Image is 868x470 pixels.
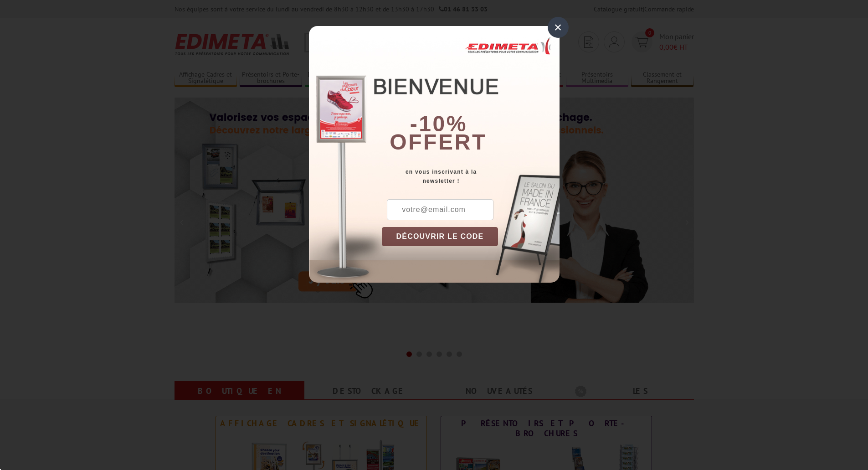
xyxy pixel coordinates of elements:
input: votre@email.com [387,199,493,220]
div: en vous inscrivant à la newsletter ! [382,167,560,186]
button: DÉCOUVRIR LE CODE [382,227,498,246]
font: offert [390,130,487,154]
b: -10% [410,112,467,136]
div: × [548,17,569,38]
